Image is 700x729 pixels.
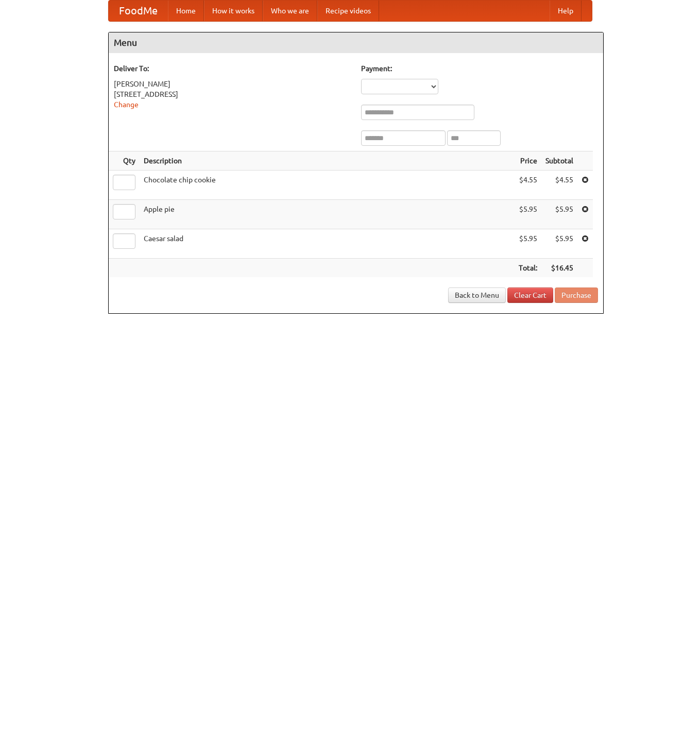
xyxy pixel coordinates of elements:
[507,287,553,303] a: Clear Cart
[114,63,351,74] h5: Deliver To:
[204,1,263,21] a: How it works
[263,1,317,21] a: Who we are
[140,229,515,259] td: Caesar salad
[515,200,541,229] td: $5.95
[140,200,515,229] td: Apple pie
[448,287,506,303] a: Back to Menu
[541,259,577,278] th: $16.45
[114,79,351,89] div: [PERSON_NAME]
[114,100,139,109] a: Change
[515,229,541,259] td: $5.95
[114,89,351,99] div: [STREET_ADDRESS]
[140,171,515,200] td: Chocolate chip cookie
[541,200,577,229] td: $5.95
[140,151,515,171] th: Description
[541,229,577,259] td: $5.95
[168,1,204,21] a: Home
[109,32,603,53] h4: Menu
[550,1,582,21] a: Help
[541,151,577,171] th: Subtotal
[541,171,577,200] td: $4.55
[515,171,541,200] td: $4.55
[109,151,140,171] th: Qty
[515,151,541,171] th: Price
[109,1,168,21] a: FoodMe
[515,259,541,278] th: Total:
[317,1,379,21] a: Recipe videos
[555,287,598,303] button: Purchase
[361,63,598,74] h5: Payment:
